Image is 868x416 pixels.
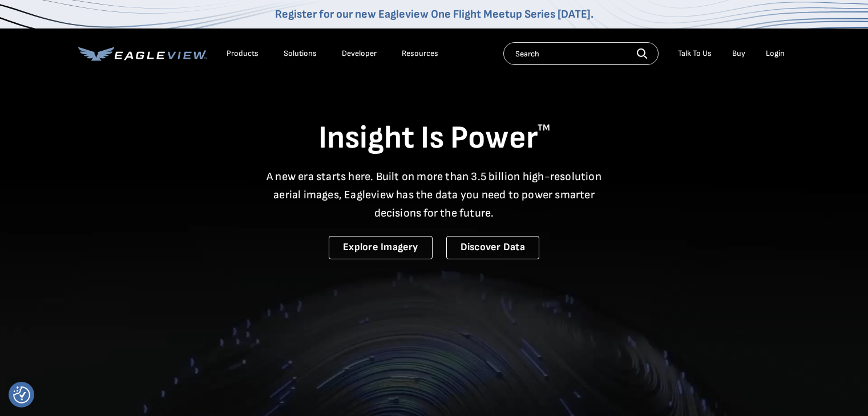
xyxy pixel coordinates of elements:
[678,48,712,59] div: Talk To Us
[342,48,377,59] a: Developer
[275,7,594,21] a: Register for our new Eagleview One Flight Meetup Series [DATE].
[284,48,317,59] div: Solutions
[538,123,550,133] sup: TM
[766,48,785,59] div: Login
[732,48,745,59] a: Buy
[227,48,259,59] div: Products
[503,42,659,65] input: Search
[13,386,30,403] img: Revisit consent button
[402,48,438,59] div: Resources
[329,236,433,259] a: Explore Imagery
[260,168,609,222] p: A new era starts here. Built on more than 3.5 billion high-resolution aerial images, Eagleview ha...
[446,236,539,259] a: Discover Data
[78,119,790,158] h1: Insight Is Power
[13,386,30,403] button: Consent Preferences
